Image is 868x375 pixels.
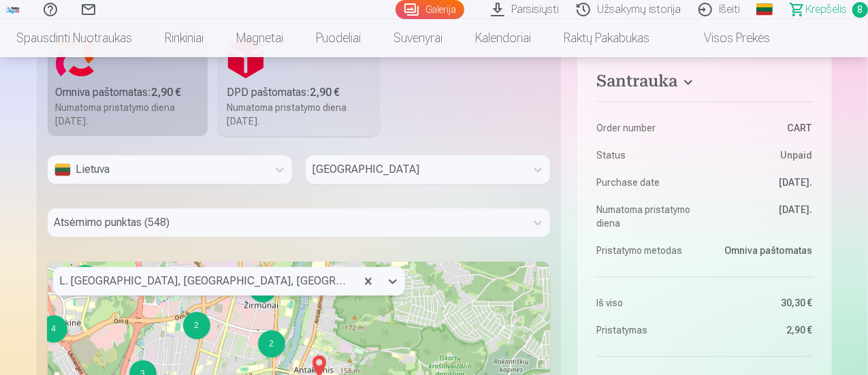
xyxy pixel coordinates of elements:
[666,19,786,57] a: Visos prekės
[310,86,340,99] b: 2,90 €
[220,19,300,57] a: Magnetai
[711,323,813,337] dd: 2,90 €
[148,19,220,57] a: Rinkiniai
[152,86,182,99] b: 2,90 €
[183,312,210,339] div: 2
[56,101,200,128] div: Numatoma pristatymo diena [DATE].
[227,101,371,128] div: Numatoma pristatymo diena [DATE].
[5,5,20,14] img: /fa5
[459,19,547,57] a: Kalendoriai
[182,311,184,312] div: 2
[596,121,698,135] dt: Order number
[711,121,813,135] dd: CART
[547,19,666,57] a: Raktų pakabukas
[596,148,698,162] dt: Status
[596,203,698,230] dt: Numatoma pristatymo diena
[129,359,130,361] div: 3
[54,161,261,178] div: Lietuva
[596,323,698,337] dt: Pristatymas
[711,203,813,230] dd: [DATE].
[781,148,813,162] span: Unpaid
[71,264,72,265] div: 4
[711,296,813,310] dd: 30,30 €
[596,176,698,189] dt: Purchase date
[71,265,99,292] div: 4
[40,315,67,342] div: 4
[227,84,371,101] div: DPD paštomatas :
[596,296,698,310] dt: Iš viso
[300,19,377,57] a: Puodeliai
[805,1,847,18] span: Krepšelis
[711,244,813,257] dd: Omniva paštomatas
[711,176,813,189] dd: [DATE].
[258,330,285,357] div: 2
[257,329,259,331] div: 2
[377,19,459,57] a: Suvenyrai
[56,84,200,101] div: Omniva paštomatas :
[852,2,868,18] span: 8
[596,244,698,257] dt: Pristatymo metodas
[596,71,812,96] button: Santrauka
